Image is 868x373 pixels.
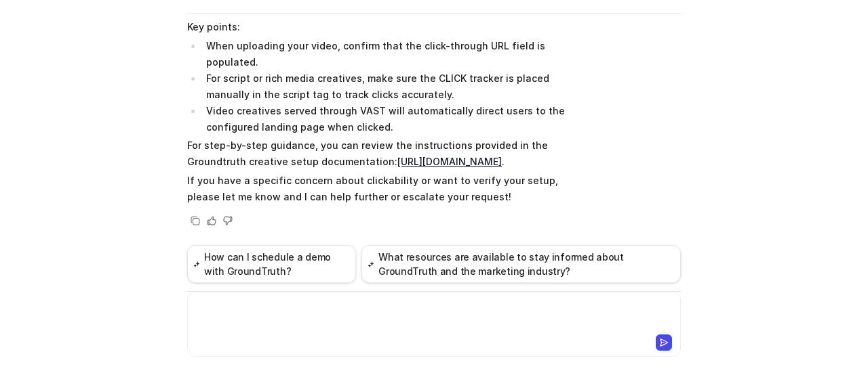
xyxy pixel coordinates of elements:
[361,245,681,283] button: What resources are available to stay informed about GroundTruth and the marketing industry?
[202,70,584,103] li: For script or rich media creatives, make sure the CLICK tracker is placed manually in the script ...
[187,173,584,205] p: If you have a specific concern about clickability or want to verify your setup, please let me kno...
[202,103,584,135] li: Video creatives served through VAST will automatically direct users to the configured landing pag...
[187,245,356,283] button: How can I schedule a demo with GroundTruth?
[187,19,584,35] p: Key points:
[202,38,584,70] li: When uploading your video, confirm that the click-through URL field is populated.
[397,156,502,167] a: [URL][DOMAIN_NAME]
[187,137,584,170] p: For step-by-step guidance, you can review the instructions provided in the Groundtruth creative s...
